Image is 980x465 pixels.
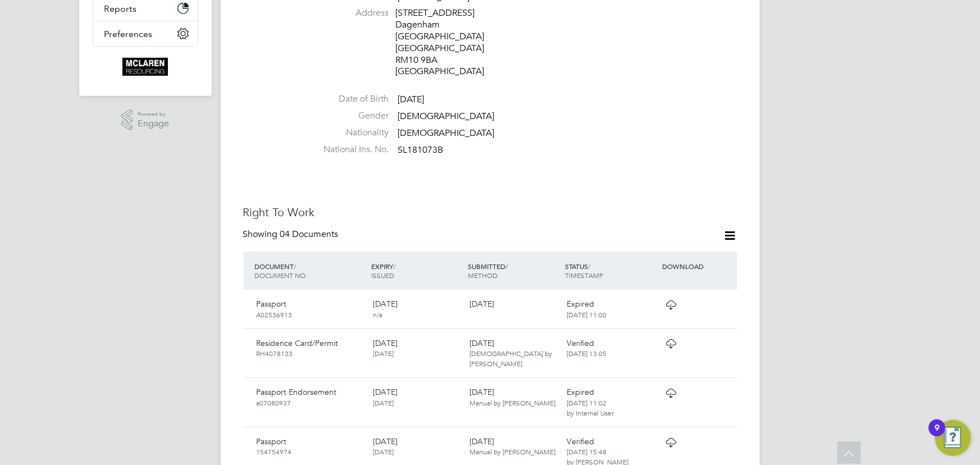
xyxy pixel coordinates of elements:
span: a07080937 [257,398,291,407]
div: [DATE] [368,432,466,461]
span: Reports [104,3,137,14]
a: Go to home page [93,58,198,76]
span: 04 Documents [280,229,339,240]
span: A02536913 [257,310,293,319]
span: Expired [567,299,594,309]
div: SUBMITTED [466,256,563,285]
span: Verified [567,436,594,446]
div: DOCUMENT [252,256,368,285]
span: [DEMOGRAPHIC_DATA] [398,111,495,122]
span: [DEMOGRAPHIC_DATA] [398,127,495,139]
div: Passport [252,432,368,461]
div: 9 [935,428,940,443]
span: [DATE] [398,94,425,105]
div: [DATE] [466,432,563,461]
div: Passport [252,294,368,323]
span: Manual by [PERSON_NAME]. [470,447,558,456]
span: [DATE] [373,398,394,407]
div: Residence Card/Permit [252,334,368,363]
div: [DATE] [368,294,466,323]
span: Verified [567,338,594,348]
span: ISSUED [371,271,394,280]
div: [DATE] [368,382,466,412]
div: [DATE] [466,294,563,313]
div: Showing [243,229,341,240]
span: Expired [567,387,594,397]
div: [DATE] [466,334,563,373]
span: 154754974 [257,447,292,456]
div: [DATE] [368,334,466,363]
div: EXPIRY [368,256,466,285]
img: mclaren-logo-retina.png [122,58,168,76]
span: / [588,262,590,271]
div: Passport Endorsement [252,382,368,412]
span: [DATE] 13:05 [567,349,607,358]
a: Powered byEngage [121,110,169,131]
span: Preferences [104,29,153,39]
h3: Right To Work [243,205,737,220]
label: National Ins. No. [311,144,389,156]
div: STATUS [562,256,659,285]
span: RH4078133 [257,349,293,358]
div: [DATE] [466,382,563,412]
button: Preferences [93,21,198,46]
div: [STREET_ADDRESS] Dagenham [GEOGRAPHIC_DATA] [GEOGRAPHIC_DATA] RM10 9BA [GEOGRAPHIC_DATA] [396,7,503,77]
span: Powered by [138,110,169,119]
span: Manual by [PERSON_NAME]. [470,398,558,407]
span: [DATE] 11:02 [567,398,607,407]
span: [DATE] [373,447,394,456]
span: [DEMOGRAPHIC_DATA] by [PERSON_NAME]. [470,349,553,368]
div: DOWNLOAD [659,256,737,276]
span: / [294,262,297,271]
label: Nationality [311,127,389,139]
label: Gender [311,110,389,122]
span: Engage [138,119,169,129]
span: [DATE] [373,349,394,358]
span: TIMESTAMP [565,271,603,280]
span: DOCUMENT NO. [255,271,308,280]
span: SL181073B [398,144,444,156]
label: Address [311,7,389,19]
span: [DATE] 15:48 [567,447,607,456]
span: [DATE] 11:00 [567,310,607,319]
span: by Internal User. [567,408,614,417]
label: Date of Birth [311,93,389,105]
span: METHOD [468,271,498,280]
button: Open Resource Center, 9 new notifications [935,420,971,456]
span: / [506,262,508,271]
span: / [393,262,395,271]
span: n/a [373,310,382,319]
